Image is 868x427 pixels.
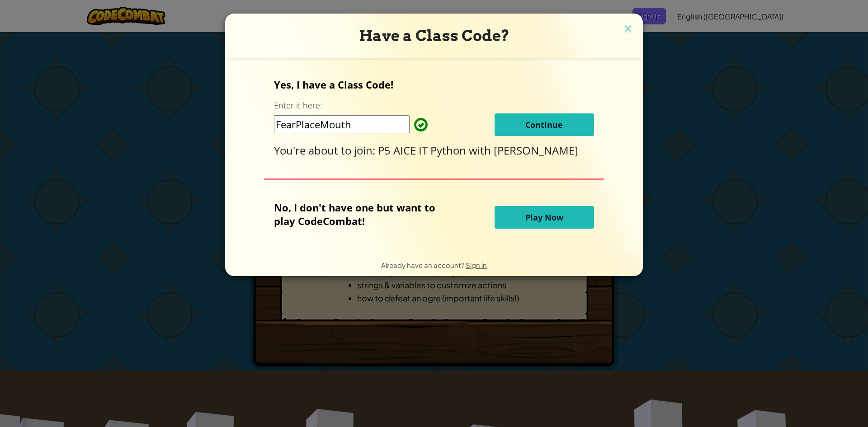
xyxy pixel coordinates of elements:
[274,100,322,111] label: Enter it here:
[274,143,378,158] span: You're about to join:
[378,143,469,158] span: P5 AICE IT Python
[495,113,594,136] button: Continue
[525,212,563,223] span: Play Now
[469,143,494,158] span: with
[381,261,466,269] span: Already have an account?
[494,143,578,158] span: [PERSON_NAME]
[466,261,487,269] a: Sign in
[495,206,594,229] button: Play Now
[274,201,449,228] p: No, I don't have one but want to play CodeCombat!
[274,78,594,91] p: Yes, I have a Class Code!
[622,23,634,36] img: close icon
[525,119,563,130] span: Continue
[359,27,509,45] span: Have a Class Code?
